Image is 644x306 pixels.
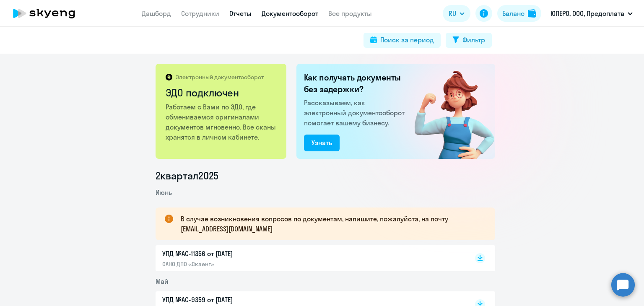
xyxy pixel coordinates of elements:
a: Документооборот [262,9,318,18]
div: Баланс [502,8,525,18]
div: Узнать [312,137,332,148]
div: Поиск за период [380,35,434,45]
img: connected [401,64,495,159]
p: УПД №AC-9359 от [DATE] [162,295,338,305]
a: Сотрудники [181,9,219,18]
a: Все продукты [328,9,372,18]
span: RU [449,8,456,18]
p: Электронный документооборот [176,73,264,81]
button: ЮПЕРО, ООО, Предоплата [546,3,637,23]
span: Июнь [156,188,172,197]
button: Узнать [304,135,340,151]
p: Работаем с Вами по ЭДО, где обмениваемся оригиналами документов мгновенно. Все сканы хранятся в л... [166,102,278,142]
a: Дашборд [142,9,171,18]
p: ЮПЕРО, ООО, Предоплата [551,8,624,18]
h2: Как получать документы без задержки? [304,72,408,95]
button: Балансbalance [497,5,541,22]
h2: ЭДО подключен [166,86,278,99]
button: Поиск за период [364,33,441,48]
div: Фильтр [462,35,485,45]
a: Отчеты [229,9,252,18]
p: В случае возникновения вопросов по документам, напишите, пожалуйста, на почту [EMAIL_ADDRESS][DOM... [181,214,480,234]
p: Рассказываем, как электронный документооборот помогает вашему бизнесу. [304,98,408,128]
span: Май [156,277,169,285]
img: balance [528,9,536,18]
p: ОАНО ДПО «Скаенг» [162,260,338,268]
li: 2 квартал 2025 [156,169,495,182]
p: УПД №AC-11356 от [DATE] [162,249,338,259]
button: Фильтр [446,33,492,48]
a: УПД №AC-11356 от [DATE]ОАНО ДПО «Скаенг» [162,249,457,268]
button: RU [443,5,470,22]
